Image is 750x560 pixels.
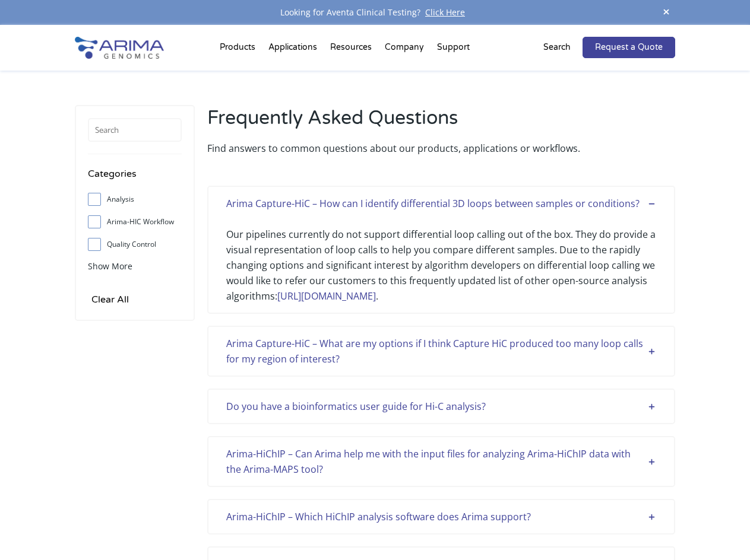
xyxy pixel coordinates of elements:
[226,211,656,304] div: Our pipelines currently do not support differential loop calling out of the box. They do provide ...
[88,166,182,190] h4: Categories
[226,336,656,367] div: Arima Capture-HiC – What are my options if I think Capture HiC produced too many loop calls for m...
[226,399,656,414] div: Do you have a bioinformatics user guide for Hi-C analysis?
[75,37,164,59] img: Arima-Genomics-logo
[226,509,656,524] div: Arima-HiChIP – Which HiChIP analysis software does Arima support?
[88,213,182,231] label: Arima-HIC Workflow
[207,105,675,141] h2: Frequently Asked Questions
[226,196,656,211] div: Arima Capture-HiC – How can I identify differential 3D loops between samples or conditions?
[543,40,571,55] p: Search
[88,260,132,272] span: Show More
[420,7,470,18] a: Click Here
[207,141,675,156] p: Find answers to common questions about our products, applications or workflows.
[75,5,675,20] div: Looking for Aventa Clinical Testing?
[226,446,656,477] div: Arima-HiChIP – Can Arima help me with the input files for analyzing Arima-HiChIP data with the Ar...
[583,37,675,58] a: Request a Quote
[88,118,182,142] input: Search
[88,236,182,253] label: Quality Control
[88,190,182,208] label: Analysis
[88,291,132,308] input: Clear All
[277,289,376,303] a: [URL][DOMAIN_NAME]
